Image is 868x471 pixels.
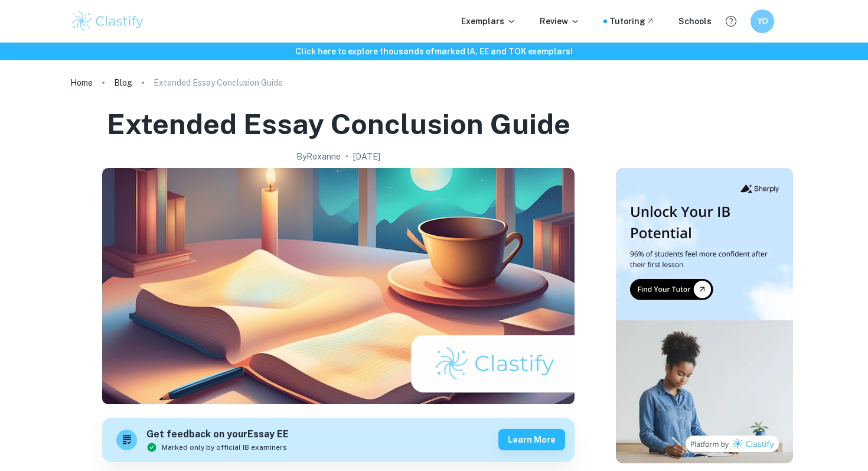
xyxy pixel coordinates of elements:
[162,442,287,453] span: Marked only by official IB examiners
[678,15,712,28] a: Schools
[102,418,575,462] a: Get feedback on yourEssay EEMarked only by official IB examinersLearn more
[154,76,283,89] p: Extended Essay Conclusion Guide
[102,168,575,404] img: Extended Essay Conclusion Guide cover image
[353,150,380,163] h2: [DATE]
[2,45,866,58] h6: Click here to explore thousands of marked IA, EE and TOK exemplars !
[756,15,769,28] h6: YO
[616,168,793,463] img: Thumbnail
[107,105,570,143] h1: Extended Essay Conclusion Guide
[609,15,655,28] a: Tutoring
[461,15,516,28] p: Exemplars
[540,15,580,28] p: Review
[296,150,341,163] h2: By Roxanne
[146,427,289,442] h6: Get feedback on your Essay EE
[750,9,774,33] button: YO
[498,429,565,450] button: Learn more
[345,150,348,163] p: •
[70,9,145,33] img: Clastify logo
[721,11,741,31] button: Help and Feedback
[114,74,132,91] a: Blog
[70,74,93,91] a: Home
